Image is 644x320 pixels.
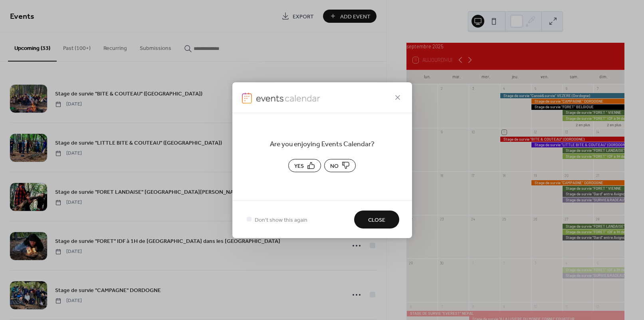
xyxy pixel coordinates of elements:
[354,211,399,229] button: Close
[256,92,321,103] img: logo-icon
[255,216,307,224] span: Don't show this again
[330,162,339,170] span: No
[324,159,356,172] button: No
[368,216,385,224] span: Close
[288,159,321,172] button: Yes
[294,162,304,170] span: Yes
[245,139,399,150] span: Are you enjoying Events Calendar?
[242,92,252,103] img: logo-icon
